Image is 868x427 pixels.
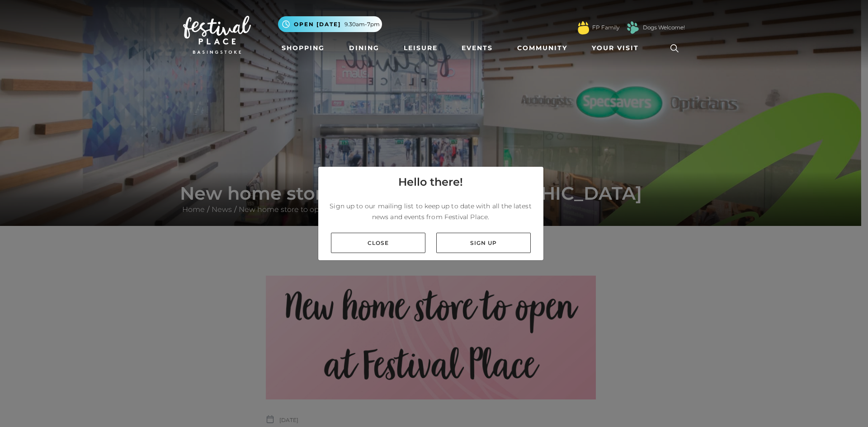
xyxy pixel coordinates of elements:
[345,40,383,56] a: Dining
[592,43,639,53] span: Your Visit
[294,20,341,28] span: Open [DATE]
[400,40,441,56] a: Leisure
[398,174,463,190] h4: Hello there!
[592,23,619,32] a: FP Family
[458,40,496,56] a: Events
[643,23,685,32] a: Dogs Welcome!
[278,16,382,32] button: Open [DATE] 9.30am-7pm
[331,233,425,253] a: Close
[588,40,647,56] a: Your Visit
[436,233,531,253] a: Sign up
[344,20,380,28] span: 9.30am-7pm
[325,201,536,222] p: Sign up to our mailing list to keep up to date with all the latest news and events from Festival ...
[514,40,571,56] a: Community
[183,16,251,54] img: Festival Place Logo
[278,40,328,56] a: Shopping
